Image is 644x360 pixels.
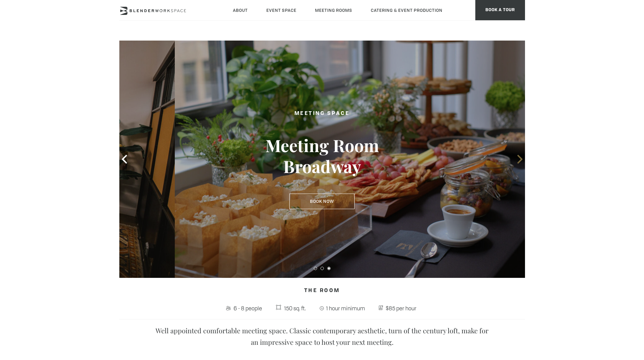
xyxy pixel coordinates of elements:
span: 1 hour minimum [325,303,367,314]
p: Well appointed comfortable meeting space. Classic contemporary aesthetic, turn of the century lof... [153,325,491,348]
h3: Meeting Room Broadway [244,135,400,177]
h4: The Room [119,285,525,297]
a: Book Now [289,194,355,209]
h2: Meeting Space [244,110,400,118]
span: 150 sq. ft. [283,303,308,314]
span: $85 per hour [384,303,418,314]
span: 6 - 8 people [232,303,264,314]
